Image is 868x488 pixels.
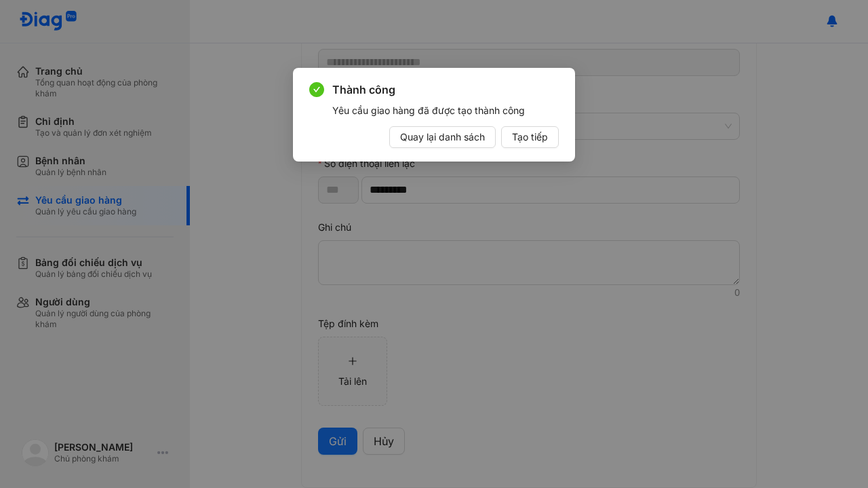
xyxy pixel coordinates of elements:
span: Quay lại danh sách [400,130,485,145]
span: check-circle [309,82,324,97]
span: Thành công [332,81,559,98]
button: Quay lại danh sách [389,126,496,148]
button: Tạo tiếp [501,126,559,148]
div: Yêu cầu giao hàng đã được tạo thành công [332,103,559,118]
span: Tạo tiếp [512,130,548,145]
